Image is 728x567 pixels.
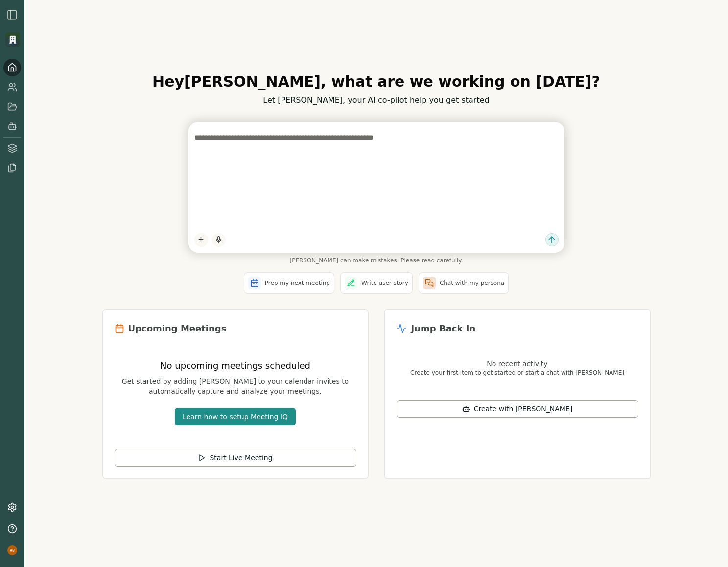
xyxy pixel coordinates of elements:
[545,233,559,246] button: Send message
[5,32,20,47] img: Organization logo
[175,408,296,425] button: Learn how to setup Meeting IQ
[188,257,564,264] span: [PERSON_NAME] can make mistakes. Please read carefully.
[440,279,504,287] span: Chat with my persona
[194,233,208,247] button: Add content to chat
[115,449,356,467] button: Start Live Meeting
[7,545,17,555] img: profile
[244,272,334,294] button: Prep my next meeting
[397,400,638,418] button: Create with [PERSON_NAME]
[115,377,356,396] p: Get started by adding [PERSON_NAME] to your calendar invites to automatically capture and analyze...
[397,369,638,377] p: Create your first item to get started or start a chat with [PERSON_NAME]
[474,404,572,414] span: Create with [PERSON_NAME]
[212,233,226,247] button: Start dictation
[340,272,413,294] button: Write user story
[102,73,651,91] h1: Hey [PERSON_NAME] , what are we working on [DATE]?
[128,322,227,335] h2: Upcoming Meetings
[265,279,330,287] span: Prep my next meeting
[397,359,638,369] p: No recent activity
[419,272,509,294] button: Chat with my persona
[102,94,651,106] p: Let [PERSON_NAME], your AI co-pilot help you get started
[411,322,476,335] h2: Jump Back In
[115,359,356,373] h3: No upcoming meetings scheduled
[3,520,21,538] button: Help
[6,9,18,21] img: sidebar
[361,279,408,287] span: Write user story
[210,453,272,463] span: Start Live Meeting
